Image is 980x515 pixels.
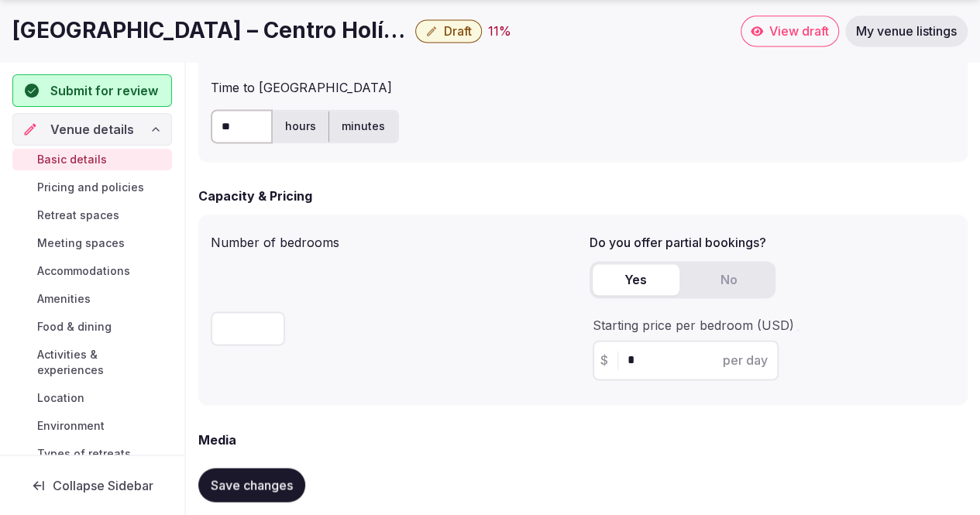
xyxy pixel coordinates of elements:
[37,208,119,223] span: Retreat spaces
[12,316,172,338] a: Food & dining
[12,344,172,381] a: Activities & experiences
[198,469,305,503] button: Save changes
[12,415,172,437] a: Environment
[12,232,172,254] a: Meeting spaces
[12,149,172,170] a: Basic details
[37,347,166,378] span: Activities & experiences
[37,291,91,307] span: Amenities
[769,23,829,39] span: View draft
[198,430,236,448] h2: Media
[12,15,409,46] h1: [GEOGRAPHIC_DATA] – Centro Holístico en la [GEOGRAPHIC_DATA][PERSON_NAME]
[488,22,511,40] div: 11 %
[50,81,158,100] span: Submit for review
[37,319,112,335] span: Food & dining
[211,227,577,252] div: Number of bedrooms
[37,235,125,251] span: Meeting spaces
[723,351,768,369] span: per day
[856,23,957,39] span: My venue listings
[415,19,482,43] button: Draft
[600,351,608,369] span: $
[488,22,511,40] button: 11%
[593,317,953,334] div: Starting price per bedroom (USD)
[444,23,472,39] span: Draft
[329,106,397,146] label: minutes
[12,74,172,107] button: Submit for review
[211,72,955,97] div: Time to [GEOGRAPHIC_DATA]
[593,264,679,295] button: Yes
[12,204,172,226] a: Retreat spaces
[211,478,293,493] span: Save changes
[590,236,956,249] label: Do you offer partial bookings?
[273,106,328,146] label: hours
[845,15,968,46] a: My venue listings
[53,478,153,493] span: Collapse Sidebar
[12,260,172,282] a: Accommodations
[12,469,172,503] button: Collapse Sidebar
[50,120,134,139] span: Venue details
[12,387,172,409] a: Location
[198,187,312,205] h2: Capacity & Pricing
[12,288,172,310] a: Amenities
[37,263,130,279] span: Accommodations
[741,15,839,46] a: View draft
[37,180,144,195] span: Pricing and policies
[37,390,84,406] span: Location
[37,152,107,167] span: Basic details
[37,446,131,462] span: Types of retreats
[12,177,172,198] a: Pricing and policies
[12,443,172,465] a: Types of retreats
[37,418,105,434] span: Environment
[686,264,772,295] button: No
